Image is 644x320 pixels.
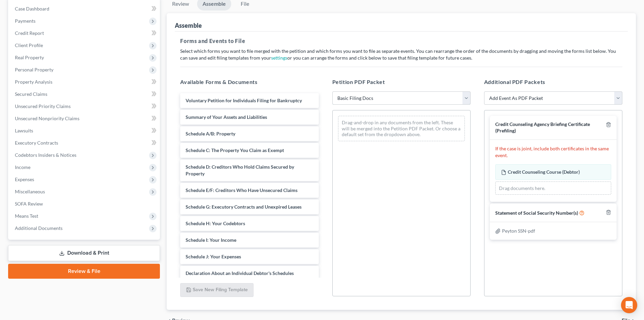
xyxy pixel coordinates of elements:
[186,98,302,103] span: Voluntary Petition for Individuals Filing for Bankruptcy
[15,91,47,97] span: Secured Claims
[332,79,385,85] span: Petition PDF Packet
[15,30,44,36] span: Credit Report
[8,245,160,261] a: Download & Print
[180,78,318,86] h5: Available Forms & Documents
[15,18,35,24] span: Payments
[15,176,34,182] span: Expenses
[186,204,302,210] span: Schedule G: Executory Contracts and Unexpired Leases
[186,254,241,259] span: Schedule J: Your Expenses
[15,213,38,219] span: Means Test
[186,131,235,136] span: Schedule A/B: Property
[9,3,160,15] a: Case Dashboard
[15,140,58,146] span: Executory Contracts
[9,112,160,125] a: Unsecured Nonpriority Claims
[186,187,297,193] span: Schedule E/F: Creditors Who Have Unsecured Claims
[495,145,611,159] p: If the case is joint, include both certificates in the same event.
[186,147,284,153] span: Schedule C: The Property You Claim as Exempt
[15,103,71,109] span: Unsecured Priority Claims
[15,79,52,85] span: Property Analysis
[9,27,160,39] a: Credit Report
[495,182,611,195] div: Drag documents here.
[180,37,622,45] h5: Forms and Events to File
[15,55,44,60] span: Real Property
[15,6,49,12] span: Case Dashboard
[186,164,294,176] span: Schedule D: Creditors Who Hold Claims Secured by Property
[175,21,202,29] div: Assemble
[621,297,637,313] div: Open Intercom Messenger
[186,114,267,120] span: Summary of Your Assets and Liabilities
[15,164,30,170] span: Income
[15,128,33,133] span: Lawsuits
[15,42,43,48] span: Client Profile
[484,78,622,86] h5: Additional PDF Packets
[180,48,622,61] p: Select which forms you want to file merged with the petition and which forms you want to file as ...
[8,264,160,279] a: Review & File
[495,121,590,133] span: Credit Counseling Agency Briefing Certificate (Prefiling)
[338,116,465,141] div: Drag-and-drop in any documents from the left. These will be merged into the Petition PDF Packet. ...
[9,88,160,100] a: Secured Claims
[186,237,236,243] span: Schedule I: Your Income
[186,220,245,226] span: Schedule H: Your Codebtors
[15,115,79,121] span: Unsecured Nonpriority Claims
[186,270,294,276] span: Declaration About an Individual Debtor's Schedules
[9,137,160,149] a: Executory Contracts
[180,283,254,297] button: Save New Filing Template
[9,100,160,112] a: Unsecured Priority Claims
[495,210,578,216] span: Statement of Social Security Number(s)
[15,152,76,158] span: Codebtors Insiders & Notices
[15,225,63,231] span: Additional Documents
[15,189,45,194] span: Miscellaneous
[508,169,580,175] span: Credit Counseling Course (Debtor)
[9,198,160,210] a: SOFA Review
[9,125,160,137] a: Lawsuits
[15,201,43,207] span: SOFA Review
[271,55,287,61] a: settings
[15,67,53,72] span: Personal Property
[502,228,535,234] span: Peyton SSN-pdf
[9,76,160,88] a: Property Analysis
